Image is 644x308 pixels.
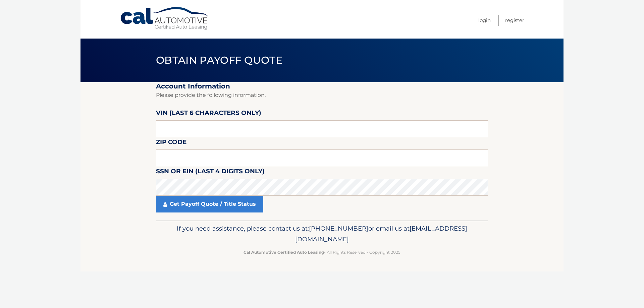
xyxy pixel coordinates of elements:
p: If you need assistance, please contact us at: or email us at [160,223,484,245]
span: [PHONE_NUMBER] [309,225,368,232]
span: Obtain Payoff Quote [156,54,282,66]
a: Get Payoff Quote / Title Status [156,196,263,212]
p: - All Rights Reserved - Copyright 2025 [160,249,484,256]
h2: Account Information [156,82,488,90]
p: Please provide the following information. [156,90,488,100]
strong: Cal Automotive Certified Auto Leasing [244,250,324,255]
label: SSN or EIN (last 4 digits only) [156,166,265,179]
label: Zip Code [156,137,186,149]
label: VIN (last 6 characters only) [156,108,261,120]
a: Register [505,15,524,26]
a: Login [478,15,491,26]
a: Cal Automotive [120,7,210,30]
